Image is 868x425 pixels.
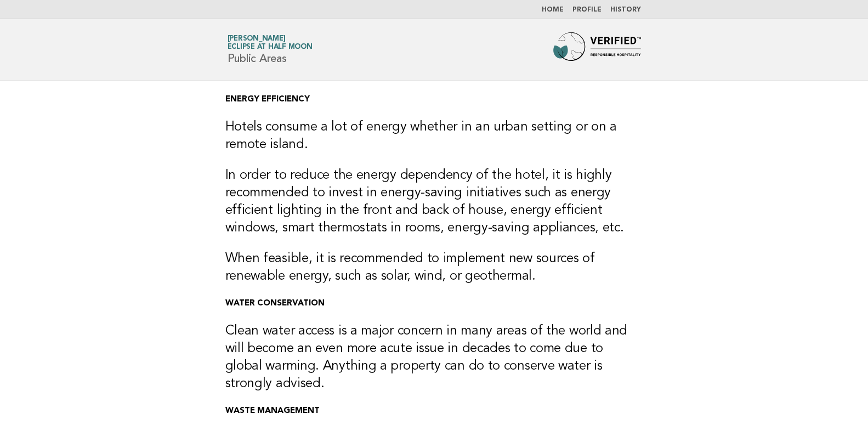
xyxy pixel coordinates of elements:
a: Home [542,7,564,13]
strong: ENERGY EFFICIENCY [225,95,310,104]
strong: WATER CONSERVATION [225,299,325,308]
strong: WASTE MANAGEMENT [225,407,320,415]
span: Eclipse at Half Moon [228,44,313,51]
h3: Hotels consume a lot of energy whether in an urban setting or on a remote island. [225,118,643,154]
a: History [610,7,641,13]
a: [PERSON_NAME]Eclipse at Half Moon [228,35,313,50]
h1: Public Areas [228,36,313,64]
h3: In order to reduce the energy dependency of the hotel, it is highly recommended to invest in ener... [225,167,643,237]
h3: Clean water access is a major concern in many areas of the world and will become an even more acu... [225,322,643,393]
img: Forbes Travel Guide [553,32,641,67]
h3: When feasible, it is recommended to implement new sources of renewable energy, such as solar, win... [225,250,643,285]
a: Profile [572,7,602,13]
